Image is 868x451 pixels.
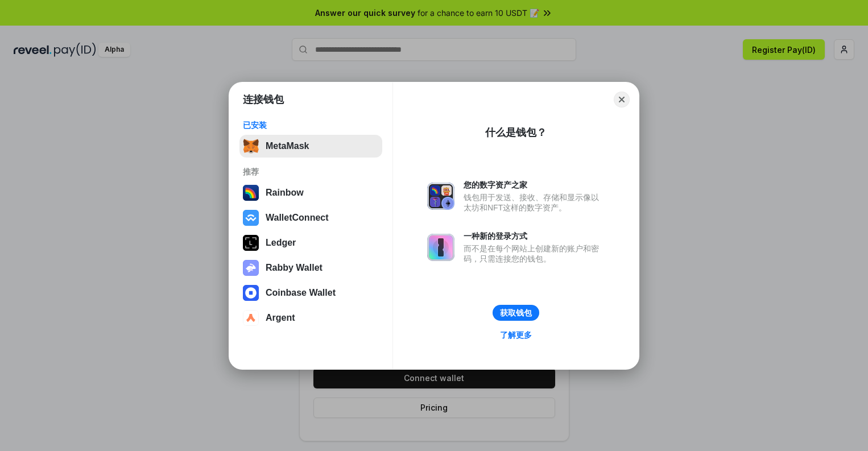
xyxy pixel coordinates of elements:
div: 了解更多 [500,330,532,340]
img: svg+xml,%3Csvg%20width%3D%2228%22%20height%3D%2228%22%20viewBox%3D%220%200%2028%2028%22%20fill%3D... [243,210,259,226]
div: 推荐 [243,167,379,177]
div: Argent [266,313,295,323]
a: 了解更多 [493,328,539,342]
div: Rabby Wallet [266,263,323,273]
button: WalletConnect [239,206,382,229]
div: 而不是在每个网站上创建新的账户和密码，只需连接您的钱包。 [464,243,605,264]
img: svg+xml,%3Csvg%20fill%3D%22none%22%20height%3D%2233%22%20viewBox%3D%220%200%2035%2033%22%20width%... [243,138,259,154]
div: Rainbow [266,188,304,198]
button: Coinbase Wallet [239,282,382,304]
div: Coinbase Wallet [266,288,336,298]
div: 什么是钱包？ [485,126,547,139]
button: Rainbow [239,181,382,204]
div: 一种新的登录方式 [464,231,605,241]
div: MetaMask [266,141,309,151]
img: svg+xml,%3Csvg%20xmlns%3D%22http%3A%2F%2Fwww.w3.org%2F2000%2Fsvg%22%20fill%3D%22none%22%20viewBox... [427,183,454,210]
h1: 连接钱包 [243,93,284,106]
button: Close [614,92,630,107]
button: Rabby Wallet [239,256,382,279]
img: svg+xml,%3Csvg%20width%3D%2228%22%20height%3D%2228%22%20viewBox%3D%220%200%2028%2028%22%20fill%3D... [243,310,259,326]
button: MetaMask [239,135,382,158]
button: 获取钱包 [493,305,539,321]
img: svg+xml,%3Csvg%20xmlns%3D%22http%3A%2F%2Fwww.w3.org%2F2000%2Fsvg%22%20fill%3D%22none%22%20viewBox... [243,260,259,276]
img: svg+xml,%3Csvg%20xmlns%3D%22http%3A%2F%2Fwww.w3.org%2F2000%2Fsvg%22%20fill%3D%22none%22%20viewBox... [427,234,454,261]
div: 您的数字资产之家 [464,180,605,190]
div: 已安装 [243,120,379,130]
div: Ledger [266,238,296,248]
button: Argent [239,307,382,329]
div: WalletConnect [266,213,329,223]
img: svg+xml,%3Csvg%20width%3D%22120%22%20height%3D%22120%22%20viewBox%3D%220%200%20120%20120%22%20fil... [243,185,259,201]
div: 获取钱包 [500,308,532,318]
img: svg+xml,%3Csvg%20xmlns%3D%22http%3A%2F%2Fwww.w3.org%2F2000%2Fsvg%22%20width%3D%2228%22%20height%3... [243,235,259,251]
button: Ledger [239,231,382,254]
div: 钱包用于发送、接收、存储和显示像以太坊和NFT这样的数字资产。 [464,192,605,213]
img: svg+xml,%3Csvg%20width%3D%2228%22%20height%3D%2228%22%20viewBox%3D%220%200%2028%2028%22%20fill%3D... [243,285,259,301]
